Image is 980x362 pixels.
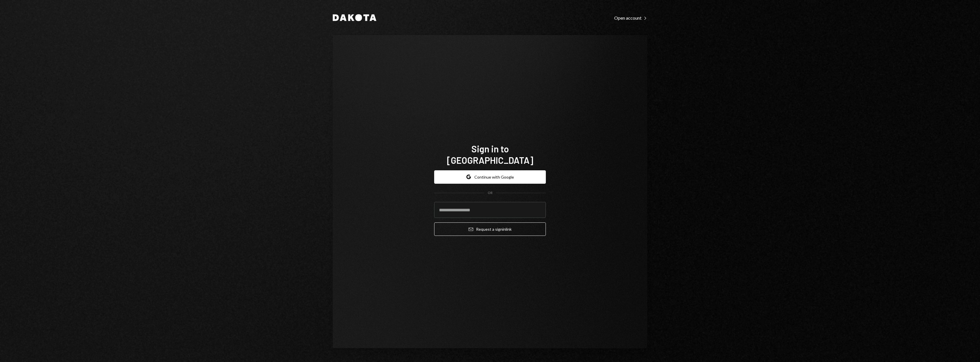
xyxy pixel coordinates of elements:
[434,143,546,166] h1: Sign in to [GEOGRAPHIC_DATA]
[488,191,493,195] div: OR
[614,15,647,21] a: Open account
[434,170,546,184] button: Continue with Google
[434,222,546,236] button: Request a signinlink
